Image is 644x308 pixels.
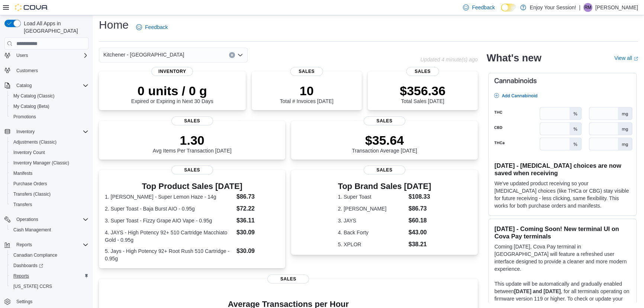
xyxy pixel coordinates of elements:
[400,83,445,104] div: Total Sales [DATE]
[409,216,431,225] dd: $60.18
[105,182,279,191] h3: Top Product Sales [DATE]
[10,251,60,260] a: Canadian Compliance
[7,250,91,260] button: Canadian Compliance
[400,83,445,98] p: $356.36
[501,12,501,12] span: Dark Mode
[10,102,52,111] a: My Catalog (Beta)
[406,67,439,76] span: Sales
[171,116,213,125] span: Sales
[495,243,630,273] p: Coming [DATE], Cova Pay terminal in [GEOGRAPHIC_DATA] will feature a refreshed user interface des...
[13,127,38,136] button: Inventory
[1,296,91,307] button: Settings
[13,114,36,120] span: Promotions
[338,241,406,248] dt: 5. XPLOR
[10,112,39,121] a: Promotions
[237,52,243,58] button: Open list of options
[99,17,129,32] h1: Home
[13,181,47,187] span: Purchase Orders
[338,193,406,200] dt: 1. Super Toast
[21,20,88,35] span: Load All Apps in [GEOGRAPHIC_DATA]
[10,138,88,147] span: Adjustments (Classic)
[7,189,91,199] button: Transfers (Classic)
[13,170,32,176] span: Manifests
[7,199,91,210] button: Transfers
[13,51,88,60] span: Users
[16,299,32,305] span: Settings
[10,92,58,100] a: My Catalog (Classic)
[229,52,235,58] button: Clear input
[13,81,35,90] button: Catalog
[364,166,405,174] span: Sales
[10,225,54,234] a: Cash Management
[7,225,91,235] button: Cash Management
[236,247,279,256] dd: $30.09
[236,204,279,213] dd: $72.22
[7,158,91,168] button: Inventory Manager (Classic)
[583,3,592,12] div: Rahil Mansuri
[10,102,88,111] span: My Catalog (Beta)
[409,204,431,213] dd: $86.73
[10,261,46,270] a: Dashboards
[236,216,279,225] dd: $36.11
[10,158,88,167] span: Inventory Manager (Classic)
[7,112,91,122] button: Promotions
[338,182,431,191] h3: Top Brand Sales [DATE]
[103,50,184,59] span: Kitchener - [GEOGRAPHIC_DATA]
[472,4,495,11] span: Feedback
[105,205,234,212] dt: 2. Super Toast - Baja Burst AIO - 0.95g
[338,229,406,236] dt: 4. Back Forty
[10,179,88,188] span: Purchase Orders
[153,133,232,148] p: 1.30
[585,3,592,12] span: RM
[13,252,57,258] span: Canadian Compliance
[338,217,406,224] dt: 3. JAYS
[1,65,91,76] button: Customers
[280,83,333,98] p: 10
[7,260,91,271] a: Dashboards
[131,83,213,98] p: 0 units / 0 g
[10,200,35,209] a: Transfers
[7,281,91,292] button: [US_STATE] CCRS
[151,67,193,76] span: Inventory
[1,80,91,91] button: Catalog
[1,240,91,250] button: Reports
[420,57,477,62] p: Updated 4 minute(s) ago
[7,147,91,158] button: Inventory Count
[105,217,234,224] dt: 3. Super Toast - Fizzy Grape AIO Vape - 0.95g
[595,3,638,12] p: [PERSON_NAME]
[13,66,88,75] span: Customers
[1,50,91,61] button: Users
[10,282,88,291] span: Washington CCRS
[10,169,88,178] span: Manifests
[267,275,309,283] span: Sales
[514,288,561,294] strong: [DATE] and [DATE]
[13,127,88,136] span: Inventory
[16,242,32,248] span: Reports
[16,216,38,222] span: Operations
[236,192,279,201] dd: $86.73
[530,3,576,12] p: Enjoy Your Session!
[13,93,55,99] span: My Catalog (Classic)
[7,168,91,179] button: Manifests
[10,190,54,199] a: Transfers (Classic)
[13,297,35,306] a: Settings
[7,91,91,101] button: My Catalog (Classic)
[13,139,57,145] span: Adjustments (Classic)
[10,225,88,234] span: Cash Management
[10,92,88,100] span: My Catalog (Classic)
[13,103,49,109] span: My Catalog (Beta)
[501,4,516,12] input: Dark Mode
[634,57,638,61] svg: External link
[171,166,213,174] span: Sales
[145,23,168,31] span: Feedback
[105,229,234,244] dt: 4. JAYS - High Potency 92+ 510 Cartridge Macchiato Gold - 0.95g
[13,160,69,166] span: Inventory Manager (Classic)
[10,169,35,178] a: Manifests
[290,67,323,76] span: Sales
[105,193,234,200] dt: 1. [PERSON_NAME] - Super Lemon Haze - 14g
[10,158,72,167] a: Inventory Manager (Classic)
[487,52,541,64] h2: What's new
[10,261,88,270] span: Dashboards
[495,180,630,209] p: We've updated product receiving so your [MEDICAL_DATA] choices (like THCa or CBG) stay visible fo...
[13,191,51,197] span: Transfers (Classic)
